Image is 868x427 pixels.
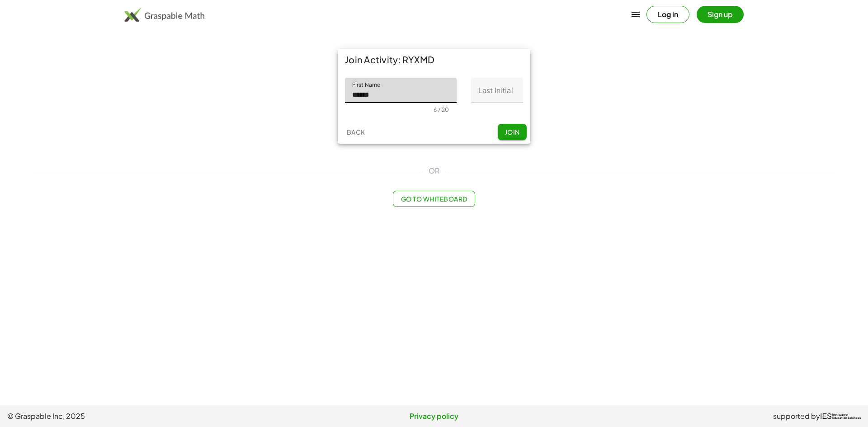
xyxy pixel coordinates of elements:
button: Go to Whiteboard [393,191,475,207]
button: Join [498,124,527,140]
button: Back [341,124,370,140]
div: 6 / 20 [434,106,449,113]
div: Join Activity: RYXMD [338,49,530,70]
span: Go to Whiteboard [401,195,467,203]
button: Sign up [697,6,744,23]
span: supported by [773,411,820,422]
span: Join [505,128,519,136]
span: IES [820,412,832,421]
span: Back [346,128,365,136]
a: IESInstitute ofEducation Sciences [820,411,861,422]
a: Privacy policy [292,411,576,422]
span: OR [429,165,439,176]
span: © Graspable Inc, 2025 [7,411,292,422]
button: Log in [646,6,689,23]
span: Institute of Education Sciences [832,413,861,420]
